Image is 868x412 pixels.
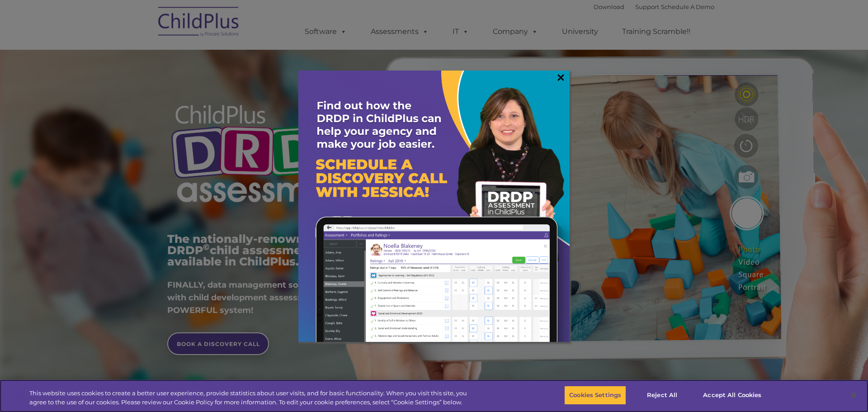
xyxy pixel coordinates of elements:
[29,389,477,407] div: This website uses cookies to create a better user experience, provide statistics about user visit...
[634,386,690,405] button: Reject All
[564,386,626,405] button: Cookies Settings
[556,73,566,82] a: ×
[698,386,766,405] button: Accept All Cookies
[844,385,863,405] button: Close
